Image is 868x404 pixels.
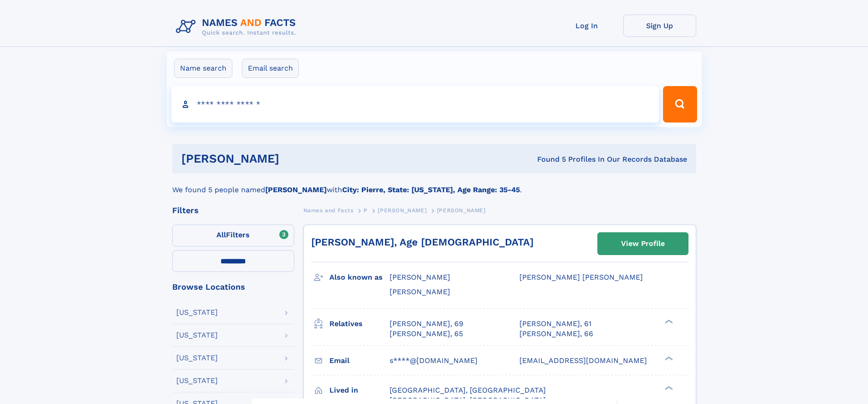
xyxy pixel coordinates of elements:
[176,332,218,339] div: [US_STATE]
[303,205,354,216] a: Names and Facts
[172,174,696,195] div: We found 5 people named with .
[172,15,303,39] img: Logo Names and Facts
[181,153,408,164] h1: [PERSON_NAME]
[176,354,218,362] div: [US_STATE]
[329,353,390,368] h3: Email
[364,207,368,214] span: P
[390,273,450,281] span: [PERSON_NAME]
[176,377,218,384] div: [US_STATE]
[172,206,294,215] div: Filters
[176,309,218,316] div: [US_STATE]
[378,205,426,216] a: [PERSON_NAME]
[598,233,688,255] a: View Profile
[621,233,665,254] div: View Profile
[663,355,673,361] div: ❯
[329,270,390,285] h3: Also known as
[171,86,659,123] input: search input
[519,273,643,281] span: [PERSON_NAME] [PERSON_NAME]
[329,316,390,332] h3: Relatives
[172,283,294,291] div: Browse Locations
[519,319,591,329] a: [PERSON_NAME], 61
[172,225,294,246] label: Filters
[242,59,299,78] label: Email search
[378,207,426,214] span: [PERSON_NAME]
[364,205,368,216] a: P
[663,385,673,391] div: ❯
[390,329,463,339] a: [PERSON_NAME], 65
[390,386,546,394] span: [GEOGRAPHIC_DATA], [GEOGRAPHIC_DATA]
[437,207,486,214] span: [PERSON_NAME]
[550,15,623,37] a: Log In
[408,154,687,164] div: Found 5 Profiles In Our Records Database
[342,185,520,194] b: City: Pierre, State: [US_STATE], Age Range: 35-45
[174,59,232,78] label: Name search
[216,230,226,239] span: All
[311,236,534,248] a: [PERSON_NAME], Age [DEMOGRAPHIC_DATA]
[519,356,647,365] span: [EMAIL_ADDRESS][DOMAIN_NAME]
[329,383,390,398] h3: Lived in
[390,319,463,329] a: [PERSON_NAME], 69
[519,329,593,339] a: [PERSON_NAME], 66
[663,86,697,123] button: Search Button
[265,185,327,194] b: [PERSON_NAME]
[623,15,696,37] a: Sign Up
[663,318,673,324] div: ❯
[390,287,450,296] span: [PERSON_NAME]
